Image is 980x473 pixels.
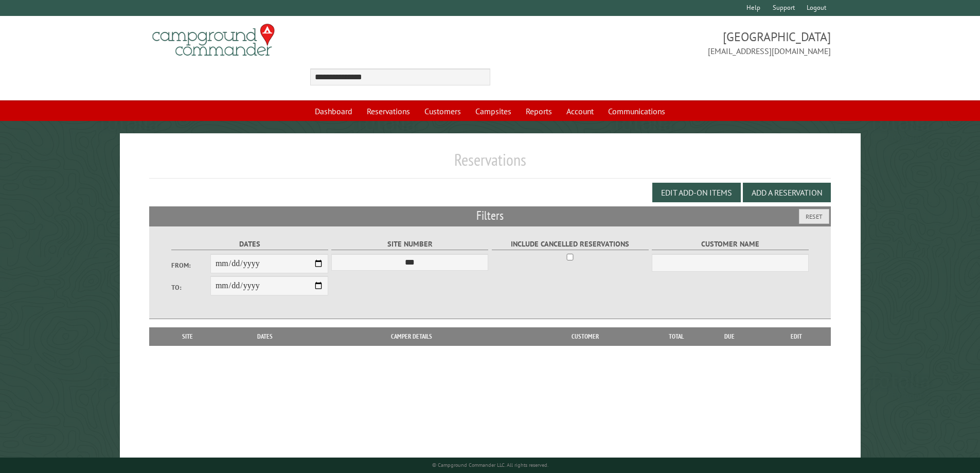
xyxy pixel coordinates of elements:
[799,209,829,224] button: Reset
[602,101,671,121] a: Communications
[149,20,278,60] img: Campground Commander
[560,101,600,121] a: Account
[171,238,328,250] label: Dates
[432,462,548,468] small: © Campground Commander LLC. All rights reserved.
[309,101,359,121] a: Dashboard
[743,183,831,202] button: Add a Reservation
[762,327,831,346] th: Edit
[154,327,221,346] th: Site
[652,183,741,202] button: Edit Add-on Items
[361,101,416,121] a: Reservations
[149,150,831,178] h1: Reservations
[418,101,467,121] a: Customers
[331,238,488,250] label: Site Number
[652,238,809,250] label: Customer Name
[171,283,210,292] label: To:
[697,327,762,346] th: Due
[656,327,697,346] th: Total
[309,327,514,346] th: Camper Details
[171,260,210,270] label: From:
[149,206,831,226] h2: Filters
[520,101,558,121] a: Reports
[490,28,831,57] span: [GEOGRAPHIC_DATA] [EMAIL_ADDRESS][DOMAIN_NAME]
[221,327,309,346] th: Dates
[514,327,656,346] th: Customer
[492,238,649,250] label: Include Cancelled Reservations
[469,101,518,121] a: Campsites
